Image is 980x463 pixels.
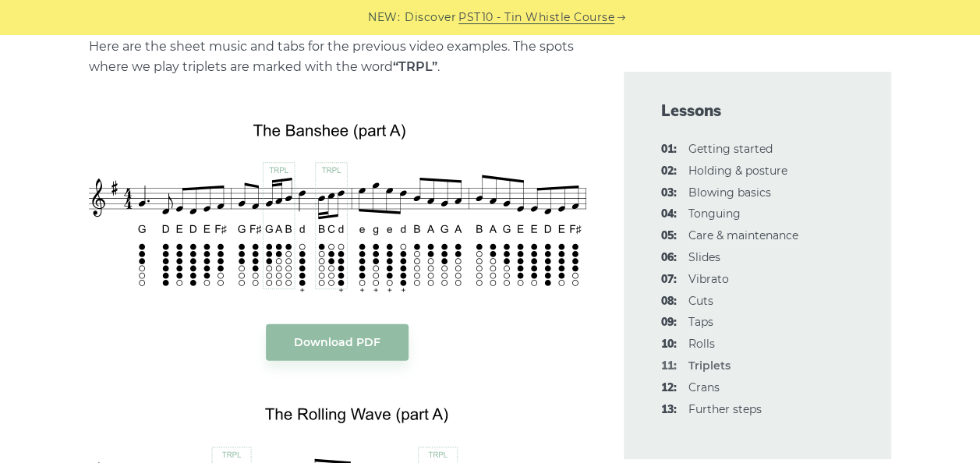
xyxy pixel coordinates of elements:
[688,380,720,394] a: 12:Crans
[661,140,677,159] span: 01:
[688,272,729,286] a: 07:Vibrato
[688,315,713,329] a: 09:Taps
[688,294,713,308] a: 08:Cuts
[688,186,771,200] a: 03:Blowing basics
[661,357,677,376] span: 11:
[688,250,720,264] a: 06:Slides
[89,109,586,292] img: Tin Whistle Triplets - The Banshee
[368,9,400,27] span: NEW:
[661,100,854,122] span: Lessons
[688,402,762,416] a: 13:Further steps
[688,337,715,351] a: 10:Rolls
[688,228,798,242] a: 05:Care & maintenance
[661,292,677,311] span: 08:
[688,164,787,178] a: 02:Holding & posture
[405,9,456,27] span: Discover
[688,207,741,221] a: 04:Tonguing
[661,227,677,246] span: 05:
[661,205,677,224] span: 04:
[458,9,614,27] a: PST10 - Tin Whistle Course
[661,162,677,181] span: 02:
[661,184,677,203] span: 03:
[661,249,677,267] span: 06:
[661,379,677,398] span: 12:
[661,270,677,289] span: 07:
[266,324,409,361] a: Download PDF
[688,142,773,156] a: 01:Getting started
[661,335,677,354] span: 10:
[688,359,731,373] strong: Triplets
[89,37,586,77] p: Here are the sheet music and tabs for the previous video examples. The spots where we play triple...
[661,401,677,419] span: 13:
[393,59,437,74] strong: “TRPL”
[661,313,677,332] span: 09:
